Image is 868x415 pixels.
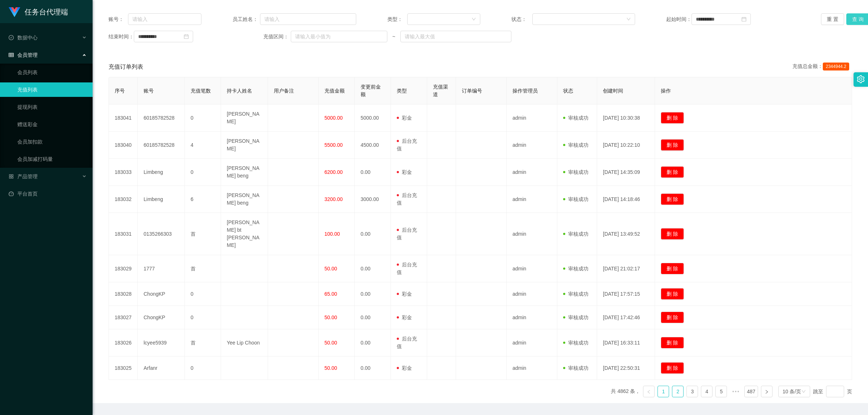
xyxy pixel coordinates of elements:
td: 4 [185,132,221,159]
a: 赠送彩金 [17,117,87,132]
td: 4500.00 [355,132,391,159]
td: 0.00 [355,329,391,356]
td: 1777 [138,255,185,282]
input: 请输入 [260,13,357,25]
td: [DATE] 10:30:38 [597,104,655,132]
span: 产品管理 [9,174,38,179]
td: ChongKP [138,282,185,306]
td: [DATE] 16:33:11 [597,329,655,356]
a: 487 [745,386,757,397]
button: 重 置 [821,13,844,25]
span: 后台充值 [397,138,417,151]
td: 183026 [109,329,138,356]
a: 4 [701,386,712,397]
span: 65.00 [324,291,337,297]
td: admin [507,104,557,132]
td: ChongKP [138,306,185,329]
span: 订单编号 [462,88,482,94]
i: 图标: calendar [741,17,746,22]
td: [DATE] 10:22:10 [597,132,655,159]
td: 5000.00 [355,104,391,132]
td: [DATE] 17:42:46 [597,306,655,329]
span: 审核成功 [563,142,588,148]
td: admin [507,255,557,282]
li: 4 [701,386,712,397]
td: 首 [185,213,221,255]
span: 充值笔数 [191,88,211,94]
td: [PERSON_NAME] [221,104,268,132]
button: 删 除 [661,193,684,205]
span: 审核成功 [563,115,588,121]
span: 彩金 [397,291,412,297]
button: 删 除 [661,263,684,274]
td: Yee Lip Choon [221,329,268,356]
td: 0.00 [355,306,391,329]
div: 跳至 页 [813,386,852,397]
td: 183033 [109,159,138,186]
span: 5000.00 [324,115,343,121]
a: 提现列表 [17,100,87,114]
span: 审核成功 [563,365,588,371]
img: logo.9652507e.png [9,7,20,17]
td: [DATE] 14:18:46 [597,186,655,213]
input: 请输入 [128,13,201,25]
td: 首 [185,329,221,356]
span: 账号 [144,88,154,94]
td: 0.00 [355,159,391,186]
td: 60185782528 [138,132,185,159]
h1: 任务台代理端 [25,0,68,23]
i: 图标: down [626,17,631,22]
span: 账号： [109,16,128,23]
i: 图标: table [9,52,14,57]
span: 彩金 [397,315,412,320]
td: Arfanr [138,356,185,380]
td: 首 [185,255,221,282]
span: 操作管理员 [512,88,538,94]
button: 删 除 [661,166,684,178]
td: 183029 [109,255,138,282]
td: admin [507,356,557,380]
span: 结束时间： [109,33,134,40]
i: 图标: down [472,17,476,22]
span: 后台充值 [397,262,417,275]
td: [PERSON_NAME] [221,132,268,159]
span: 5500.00 [324,142,343,148]
td: 3000.00 [355,186,391,213]
span: 类型 [397,88,407,94]
a: 充值列表 [17,82,87,97]
td: admin [507,186,557,213]
td: [DATE] 22:50:31 [597,356,655,380]
i: 图标: down [801,389,806,394]
span: 后台充值 [397,227,417,240]
td: admin [507,329,557,356]
span: 后台充值 [397,192,417,206]
td: 183031 [109,213,138,255]
td: admin [507,282,557,306]
span: ••• [730,386,741,397]
td: Limbeng [138,159,185,186]
td: admin [507,159,557,186]
button: 删 除 [661,337,684,348]
a: 5 [716,386,727,397]
input: 请输入最小值为 [291,31,387,42]
td: admin [507,306,557,329]
td: 183032 [109,186,138,213]
td: 0 [185,282,221,306]
td: [DATE] 17:57:15 [597,282,655,306]
a: 会员列表 [17,65,87,80]
a: 1 [658,386,669,397]
span: 50.00 [324,340,337,346]
a: 会员加扣款 [17,134,87,149]
td: Limbeng [138,186,185,213]
td: 0135266303 [138,213,185,255]
span: 后台充值 [397,336,417,349]
span: 起始时间： [666,16,692,23]
span: 审核成功 [563,340,588,346]
i: 图标: calendar [184,34,189,39]
td: 6 [185,186,221,213]
span: 用户备注 [274,88,294,94]
button: 删 除 [661,228,684,240]
button: 删 除 [661,139,684,151]
i: 图标: check-circle-o [9,35,14,40]
a: 会员加减打码量 [17,152,87,166]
